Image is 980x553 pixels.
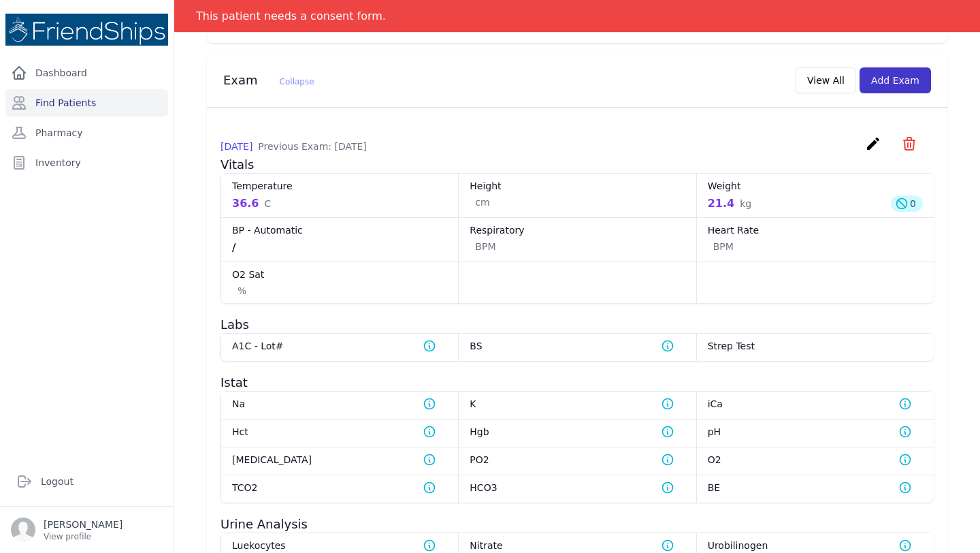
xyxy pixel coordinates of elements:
dt: O2 Sat [232,268,447,281]
span: cm [475,195,489,209]
dt: Weight [708,179,923,193]
dt: BS [470,339,685,353]
h3: Exam [223,72,314,89]
dt: Strep Test [708,339,923,353]
dt: Luekocytes [232,539,447,552]
span: Previous Exam: [DATE] [258,141,366,152]
i: create [865,136,881,152]
dt: Na [232,397,447,411]
p: [DATE] [220,140,367,153]
div: 0 [891,195,923,212]
span: Collapse [280,77,314,86]
dt: iCa [708,397,923,411]
p: View profile [44,531,122,542]
a: Inventory [5,149,168,176]
dt: Hgb [470,425,685,439]
p: [PERSON_NAME] [44,518,122,531]
div: / [232,240,235,256]
dt: Respiratory [470,223,685,237]
dt: TCO2 [232,481,447,494]
span: BPM [475,240,495,253]
dt: HCO3 [470,481,685,494]
dt: Temperature [232,179,447,193]
span: Istat [220,375,248,390]
a: Logout [11,468,163,495]
a: [PERSON_NAME] View profile [11,518,163,542]
dt: [MEDICAL_DATA] [232,453,447,467]
span: kg [740,197,751,210]
dt: BP - Automatic [232,223,447,237]
a: create [865,142,885,155]
button: Add Exam [860,67,931,93]
button: View All [796,67,856,93]
span: BPM [713,240,734,253]
a: Dashboard [5,59,168,86]
span: C [264,197,271,210]
span: Vitals [220,157,254,172]
div: 36.6 [232,195,271,212]
dt: BE [708,481,923,494]
dt: Urobilinogen [708,539,923,552]
span: % [238,284,246,298]
dt: pH [708,425,923,439]
span: Labs [220,317,249,332]
a: Find Patients [5,89,168,116]
dt: PO2 [470,453,685,467]
img: Medical Missions EMR [5,14,168,46]
span: Urine Analysis [220,517,308,531]
dt: Hct [232,425,447,439]
dt: Heart Rate [708,223,923,237]
div: 21.4 [708,195,751,212]
dt: A1C - Lot# [232,339,447,353]
dt: Height [470,179,685,193]
dt: Nitrate [470,539,685,552]
dt: O2 [708,453,923,467]
dt: K [470,397,685,411]
a: Pharmacy [5,119,168,146]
